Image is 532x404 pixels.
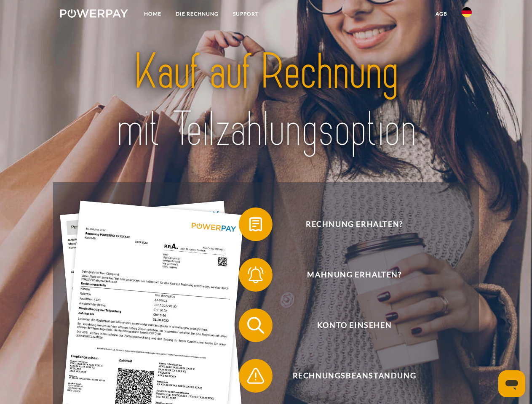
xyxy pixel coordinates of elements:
span: Rechnungsbeanstandung [251,359,457,393]
img: qb_bill.svg [245,214,266,235]
img: qb_search.svg [245,315,266,336]
a: agb [428,6,454,21]
a: Home [137,6,168,21]
img: logo-powerpay-white.svg [60,9,128,18]
a: DIE RECHNUNG [168,6,226,21]
button: Rechnungsbeanstandung [239,359,458,393]
img: qb_bell.svg [245,264,266,285]
button: Konto einsehen [239,308,458,342]
img: de [462,7,472,17]
img: title-powerpay_de.svg [80,40,452,161]
a: SUPPORT [226,6,266,21]
iframe: Schaltfläche zum Öffnen des Messaging-Fensters [498,370,525,397]
span: Konto einsehen [251,308,457,342]
span: Mahnung erhalten? [251,258,457,292]
button: Rechnung erhalten? [239,207,458,241]
img: qb_warning.svg [245,365,266,386]
span: Rechnung erhalten? [251,207,457,241]
button: Mahnung erhalten? [239,258,458,292]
